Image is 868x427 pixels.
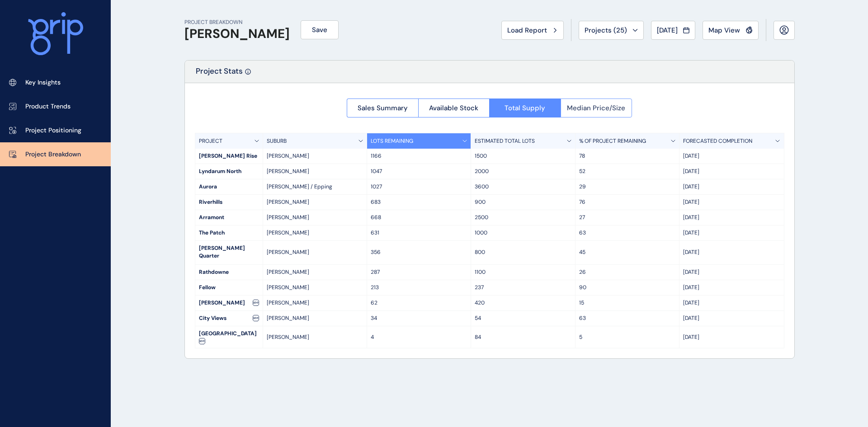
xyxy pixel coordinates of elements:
[195,280,263,295] div: Fellow
[371,137,413,145] p: LOTS REMAINING
[579,299,675,307] p: 15
[579,137,646,145] p: % OF PROJECT REMAINING
[475,299,571,307] p: 420
[267,299,363,307] p: [PERSON_NAME]
[25,102,71,111] p: Product Trends
[683,168,780,175] p: [DATE]
[651,21,695,40] button: [DATE]
[195,296,263,310] div: [PERSON_NAME]
[475,152,571,160] p: 1500
[195,164,263,179] div: Lyndarum North
[683,183,780,191] p: [DATE]
[267,183,363,191] p: [PERSON_NAME] / Epping
[475,284,571,291] p: 237
[683,198,780,206] p: [DATE]
[195,265,263,280] div: Rathdowne
[579,284,675,291] p: 90
[371,314,467,322] p: 34
[579,268,675,276] p: 26
[195,179,263,194] div: Aurora
[25,150,81,159] p: Project Breakdown
[561,99,632,117] button: Median Price/Size
[683,137,752,145] p: FORECASTED COMPLETION
[475,214,571,221] p: 2500
[371,268,467,276] p: 287
[195,241,263,264] div: [PERSON_NAME] Quarter
[418,99,490,117] button: Available Stock
[683,214,780,221] p: [DATE]
[267,152,363,160] p: [PERSON_NAME]
[475,168,571,175] p: 2000
[579,198,675,206] p: 76
[567,103,625,113] span: Median Price/Size
[579,214,675,221] p: 27
[703,21,759,40] button: Map View
[475,249,571,256] p: 800
[579,333,675,341] p: 5
[475,183,571,191] p: 3600
[371,198,467,206] p: 683
[267,333,363,341] p: [PERSON_NAME]
[267,229,363,237] p: [PERSON_NAME]
[267,268,363,276] p: [PERSON_NAME]
[267,137,287,145] p: SUBURB
[371,229,467,237] p: 631
[25,126,81,135] p: Project Positioning
[708,26,740,35] span: Map View
[505,103,545,113] span: Total Supply
[195,149,263,164] div: [PERSON_NAME] Rise
[579,183,675,191] p: 29
[683,268,780,276] p: [DATE]
[429,103,478,113] span: Available Stock
[371,152,467,160] p: 1166
[683,333,780,341] p: [DATE]
[507,26,547,35] span: Load Report
[683,152,780,160] p: [DATE]
[267,198,363,206] p: [PERSON_NAME]
[184,19,290,26] p: PROJECT BREAKDOWN
[25,78,61,87] p: Key Insights
[347,99,418,117] button: Sales Summary
[475,198,571,206] p: 900
[657,26,678,35] span: [DATE]
[579,229,675,237] p: 63
[371,249,467,256] p: 356
[267,214,363,221] p: [PERSON_NAME]
[196,66,243,83] p: Project Stats
[371,214,467,221] p: 668
[475,314,571,322] p: 54
[267,249,363,256] p: [PERSON_NAME]
[199,137,222,145] p: PROJECT
[579,314,675,322] p: 63
[683,249,780,256] p: [DATE]
[683,314,780,322] p: [DATE]
[579,152,675,160] p: 78
[579,168,675,175] p: 52
[195,210,263,225] div: Arramont
[585,26,627,35] span: Projects ( 25 )
[371,183,467,191] p: 1027
[489,99,561,117] button: Total Supply
[195,225,263,240] div: The Patch
[475,333,571,341] p: 84
[683,299,780,307] p: [DATE]
[195,326,263,348] div: [GEOGRAPHIC_DATA]
[358,103,408,113] span: Sales Summary
[683,229,780,237] p: [DATE]
[475,268,571,276] p: 1100
[195,195,263,210] div: Riverhills
[267,168,363,175] p: [PERSON_NAME]
[371,299,467,307] p: 62
[475,137,535,145] p: ESTIMATED TOTAL LOTS
[371,333,467,341] p: 4
[267,284,363,291] p: [PERSON_NAME]
[475,229,571,237] p: 1000
[267,314,363,322] p: [PERSON_NAME]
[301,20,339,39] button: Save
[184,26,290,42] h1: [PERSON_NAME]
[195,311,263,326] div: City Views
[683,284,780,291] p: [DATE]
[579,21,644,40] button: Projects (25)
[579,249,675,256] p: 45
[312,25,327,34] span: Save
